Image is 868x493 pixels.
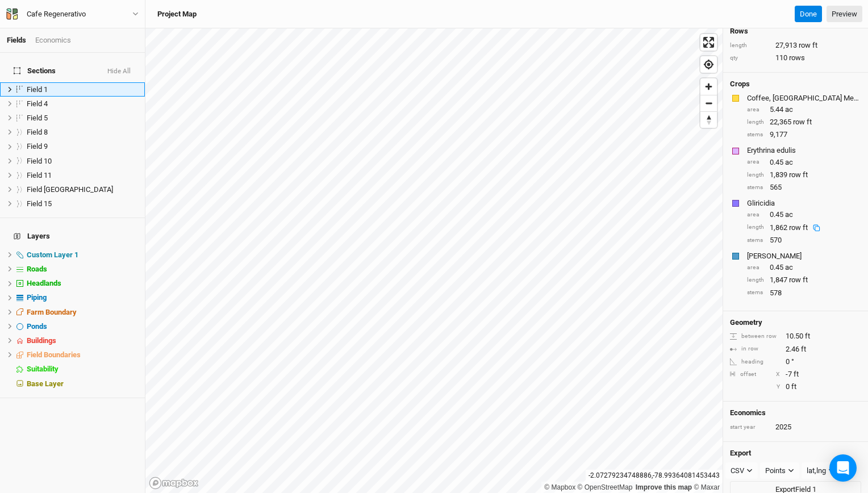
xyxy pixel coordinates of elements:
[747,251,859,261] div: Inga
[747,210,861,220] div: 0.45
[799,40,817,51] span: row ft
[730,80,750,89] h4: Crops
[149,477,199,490] a: Mapbox logo
[747,106,764,114] div: area
[776,370,780,379] div: X
[27,293,138,302] div: Piping
[27,185,113,194] span: Field [GEOGRAPHIC_DATA]
[747,275,861,285] div: 1,847
[747,288,861,298] div: 578
[785,105,793,115] span: ac
[700,78,717,95] button: Zoom in
[27,279,61,287] span: Headlands
[765,465,786,477] div: Points
[747,118,764,127] div: length
[27,293,47,302] span: Piping
[35,35,71,45] div: Economics
[27,308,138,317] div: Farm Boundary
[770,223,825,233] div: 1,862
[747,211,764,219] div: area
[27,85,48,94] span: Field 1
[730,449,861,458] h4: Export
[27,99,48,108] span: Field 4
[730,331,861,341] div: 10.50
[789,170,808,180] span: row ft
[27,336,138,345] div: Buildings
[700,56,717,73] button: Find my location
[760,462,799,479] button: Points
[730,345,780,353] div: in row
[27,379,64,388] span: Base Layer
[747,157,861,168] div: 0.45
[27,128,48,136] span: Field 8
[730,318,762,327] h4: Geometry
[730,27,861,36] h4: Rows
[747,131,764,139] div: stems
[730,423,770,432] div: start year
[789,275,808,285] span: row ft
[740,383,780,391] div: Y
[700,34,717,51] button: Enter fullscreen
[730,382,861,392] div: 0
[789,223,808,232] span: row ft
[27,157,138,166] div: Field 10
[636,483,692,491] a: Improve this map
[700,111,717,128] button: Reset bearing to north
[725,462,758,479] button: CSV
[795,6,822,23] button: Done
[791,382,796,392] span: ft
[27,171,52,179] span: Field 11
[747,105,861,115] div: 5.44
[802,462,840,479] button: lat,lng
[27,250,78,259] span: Custom Layer 1
[801,344,806,354] span: ft
[747,198,859,208] div: Gliricidia
[27,279,138,288] div: Headlands
[730,53,861,63] div: 110
[730,41,770,50] div: length
[747,264,764,272] div: area
[740,370,756,379] div: offset
[107,68,131,76] button: Hide All
[730,344,861,354] div: 2.46
[700,95,717,111] button: Zoom out
[827,6,862,23] a: Preview
[27,114,48,122] span: Field 5
[730,40,861,51] div: 27,913
[27,265,47,273] span: Roads
[730,408,861,417] h4: Economics
[27,171,138,180] div: Field 11
[544,483,575,491] a: Mapbox
[785,210,793,220] span: ac
[747,235,861,245] div: 570
[747,183,764,192] div: stems
[794,369,799,379] span: ft
[27,199,52,208] span: Field 15
[807,465,826,477] div: lat,lng
[793,117,812,127] span: row ft
[27,9,86,20] div: Cafe Regenerativo
[747,262,861,273] div: 0.45
[747,236,764,245] div: stems
[27,199,138,208] div: Field 15
[14,66,56,76] span: Sections
[747,171,764,179] div: length
[747,117,861,127] div: 22,365
[157,10,197,19] h3: Project Map
[694,483,720,491] a: Maxar
[145,28,723,493] canvas: Map
[7,225,138,248] h4: Layers
[27,142,48,151] span: Field 9
[829,454,857,482] div: Open Intercom Messenger
[791,357,794,367] span: °
[27,85,138,94] div: Field 1
[7,36,26,44] a: Fields
[808,224,825,232] button: Copy
[27,365,138,374] div: Suitability
[730,369,861,379] div: -7
[6,8,139,20] button: Cafe Regenerativo
[27,128,138,137] div: Field 8
[27,336,56,345] span: Buildings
